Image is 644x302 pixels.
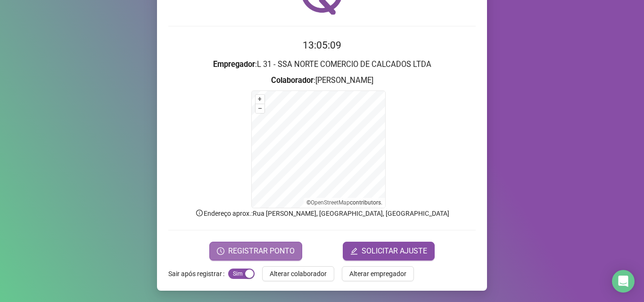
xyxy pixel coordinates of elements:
a: OpenStreetMap [311,199,350,206]
span: Alterar empregador [349,269,406,279]
span: edit [350,247,358,255]
li: © contributors. [306,199,382,206]
span: REGISTRAR PONTO [228,245,295,257]
strong: Empregador [213,60,255,69]
button: – [256,104,264,113]
span: clock-circle [217,247,224,255]
button: REGISTRAR PONTO [209,242,302,261]
button: editSOLICITAR AJUSTE [343,242,435,261]
button: Alterar empregador [342,266,414,281]
label: Sair após registrar [168,266,228,281]
button: Alterar colaborador [262,266,334,281]
h3: : [PERSON_NAME] [168,74,476,87]
span: info-circle [195,209,204,217]
p: Endereço aprox. : Rua [PERSON_NAME], [GEOGRAPHIC_DATA], [GEOGRAPHIC_DATA] [168,208,476,219]
time: 13:05:09 [303,40,341,51]
div: Open Intercom Messenger [612,270,635,293]
strong: Colaborador [271,76,314,85]
button: + [256,95,264,104]
span: Alterar colaborador [270,269,327,279]
h3: : L 31 - SSA NORTE COMERCIO DE CALCADOS LTDA [168,58,476,71]
span: SOLICITAR AJUSTE [362,245,427,257]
